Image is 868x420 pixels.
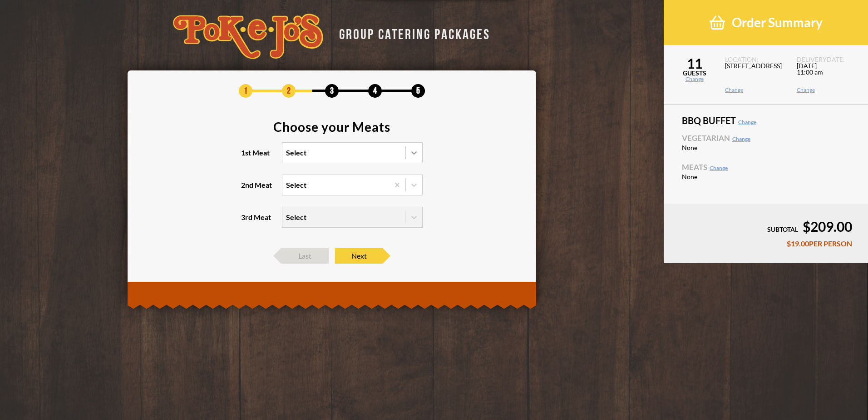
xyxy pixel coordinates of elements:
[335,248,383,264] span: Next
[241,142,423,163] label: 1st Meat
[767,225,798,233] span: SUBTOTAL
[725,56,785,63] span: LOCATION:
[241,175,423,195] label: 2nd Meat
[710,15,725,30] img: shopping-basket-3cad201a.png
[239,84,252,98] span: 1
[173,14,323,59] img: logo-34603ddf.svg
[682,144,850,152] li: None
[682,116,850,125] span: BBQ Buffet
[725,63,785,87] span: [STREET_ADDRESS]
[368,84,382,98] span: 4
[411,84,425,98] span: 5
[797,63,857,87] span: [DATE] 11:00 am
[682,173,850,181] li: None
[797,56,857,63] span: DELIVERY DATE:
[732,135,750,142] a: Change
[680,240,852,247] div: $19.00 PER PERSON
[332,24,490,41] div: GROUP CATERING PACKAGES
[680,220,852,233] div: $209.00
[664,56,725,70] span: 11
[286,181,306,189] div: Select
[325,84,339,98] span: 3
[281,248,329,264] span: Last
[725,87,785,93] a: Change
[682,163,850,171] span: Meats
[273,120,390,133] div: Choose your Meats
[241,207,423,228] label: 3rd Meat
[282,84,296,98] span: 2
[286,149,306,156] div: Select
[710,165,728,171] a: Change
[732,15,823,30] span: Order Summary
[664,70,725,76] span: GUESTS
[664,76,725,82] a: Change
[797,87,857,93] a: Change
[738,119,756,125] a: Change
[682,134,850,142] span: Vegetarian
